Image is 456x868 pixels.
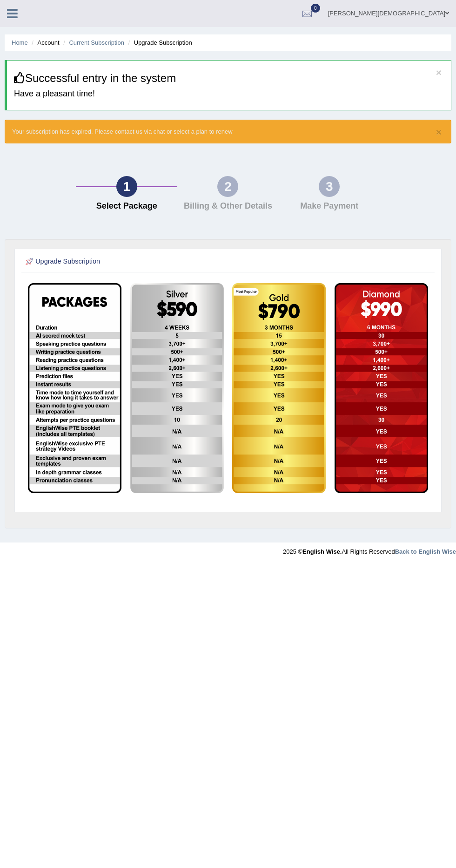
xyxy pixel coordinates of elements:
li: Upgrade Subscription [126,38,192,47]
button: × [436,127,442,137]
h4: Have a pleasant time! [14,89,444,99]
h4: Select Package [80,202,173,211]
h2: Upgrade Subscription [24,256,277,268]
div: 2025 © All Rights Reserved [283,542,456,556]
li: Account [29,38,59,47]
span: 0 [311,4,320,13]
img: aud-online-gold.png [232,283,326,494]
div: Your subscription has expired. Please contact us via chat or select a plan to renew [5,120,451,143]
img: aud-online-silver.png [130,283,224,493]
a: Back to English Wise [395,548,456,555]
a: Home [12,39,28,46]
h4: Make Payment [283,202,376,211]
img: EW package [28,283,121,494]
a: Current Subscription [69,39,124,46]
h4: Billing & Other Details [182,202,274,211]
div: 3 [319,176,340,197]
strong: English Wise. [302,548,342,555]
img: aud-online-diamond.png [335,283,428,494]
h3: Successful entry in the system [14,72,444,84]
div: 2 [217,176,238,197]
button: × [436,68,442,77]
div: 1 [116,176,137,197]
